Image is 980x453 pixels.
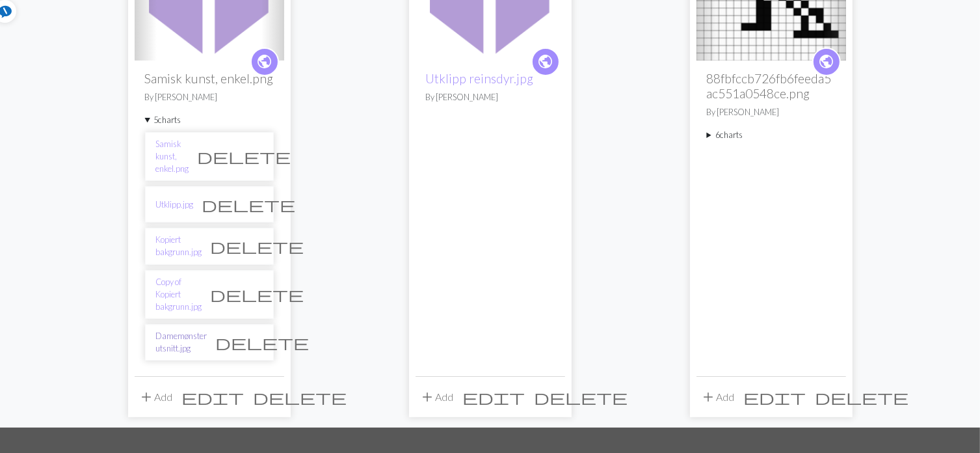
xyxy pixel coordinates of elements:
button: Delete [811,385,914,409]
button: Add [416,385,458,409]
span: delete [211,285,304,303]
span: add [701,388,717,406]
button: Add [135,385,178,409]
a: public [250,48,279,76]
i: public [537,49,553,75]
a: public [812,48,841,76]
a: Samisk kunst, enkel.png [156,138,189,176]
span: public [256,51,272,72]
span: add [139,388,155,406]
a: Copy of Kopiert bakgrunn.jpg [156,276,202,314]
p: By [PERSON_NAME] [426,91,555,103]
button: Edit [739,385,811,409]
span: delete [216,333,310,351]
span: public [537,51,553,72]
a: Utklipp.jpg [156,199,194,211]
span: delete [211,237,304,255]
button: Delete chart [202,282,313,307]
i: public [818,49,834,75]
button: Add [696,385,739,409]
button: Delete chart [202,234,313,258]
span: delete [815,388,909,406]
button: Edit [178,385,249,409]
button: Edit [458,385,530,409]
span: add [420,388,436,406]
span: edit [182,388,245,406]
span: edit [463,388,525,406]
a: Damemønster utsnitt.jpg [156,330,207,355]
a: public [531,48,560,76]
i: public [256,49,272,75]
button: Delete chart [207,330,318,355]
h2: Samisk kunst, enkel.png [145,71,274,86]
p: By [PERSON_NAME] [707,106,836,118]
button: Delete [530,385,633,409]
span: delete [198,147,291,165]
span: public [818,51,834,72]
summary: 5charts [145,114,274,126]
i: Edit [744,389,806,405]
summary: 6charts [707,129,836,141]
button: Delete chart [189,144,300,169]
i: Edit [463,389,525,405]
span: edit [744,388,806,406]
button: Delete [249,385,352,409]
h2: 88fbfccb726fb6feeda5ac551a0548ce.png [707,71,836,101]
a: Kopiert bakgrunn.jpg [156,234,202,258]
span: delete [202,195,296,213]
span: delete [535,388,628,406]
i: Edit [182,389,245,405]
a: Utklipp reinsdyr.jpg [426,71,534,86]
span: delete [254,388,347,406]
button: Delete chart [194,192,304,217]
p: By [PERSON_NAME] [145,91,274,103]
